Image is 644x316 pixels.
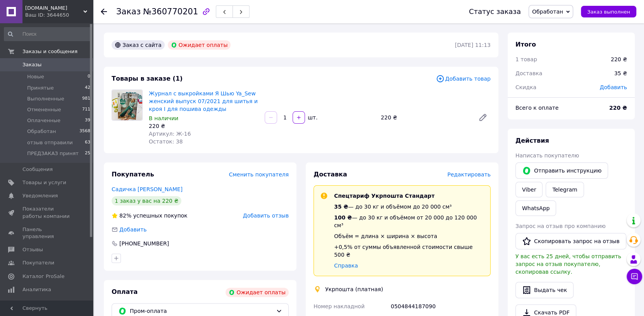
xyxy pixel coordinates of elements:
button: Чат с покупателем [627,269,642,284]
span: Доставка [313,171,347,178]
span: Аналитика [22,286,51,293]
span: Отзывы [22,246,43,253]
span: 63 [85,139,90,146]
div: Ожидает оплаты [168,40,231,50]
span: Каталог ProSale [22,273,64,280]
span: Сменить покупателя [229,171,289,178]
span: Показатели работы компании [22,205,72,219]
span: Уведомления [22,192,58,199]
span: 981 [82,95,90,102]
span: 82% [119,212,131,219]
span: Написать покупателю [515,152,579,159]
span: Обработан [532,9,563,15]
a: Справка [334,262,358,269]
div: 220 ₴ [378,112,472,123]
div: 220 ₴ [149,122,258,130]
span: 1 товар [515,56,537,62]
span: Принятые [27,85,54,92]
span: 100 ₴ [334,214,352,221]
div: 0504844187090 [389,299,492,313]
a: Садичка [PERSON_NAME] [112,186,183,192]
div: 1 заказ у вас на 220 ₴ [112,196,181,205]
span: Действия [515,137,549,144]
span: Покупатели [22,259,54,266]
span: Товары и услуги [22,179,66,186]
span: 25 [85,150,90,157]
span: 35 ₴ [334,204,348,210]
a: Telegram [546,182,584,197]
span: Панель управления [22,226,72,240]
b: 220 ₴ [609,105,627,111]
div: [PHONE_NUMBER] [119,240,170,247]
input: Поиск [4,27,91,41]
div: успешных покупок [112,212,188,219]
span: Добавить [600,84,627,90]
span: Добавить товар [436,74,491,83]
span: Новые [27,73,44,80]
span: 3568 [79,128,90,135]
div: Укрпошта (платная) [323,285,385,293]
span: Остаток: 38 [149,138,183,145]
span: Товары в заказе (1) [112,75,183,82]
span: 711 [82,106,90,113]
a: Viber [515,182,542,197]
span: Скидка [515,84,536,90]
span: 39 [85,117,90,124]
span: Отмененные [27,106,61,113]
button: Отправить инструкцию [515,162,608,179]
span: Покупатель [112,171,154,178]
span: Запрос на отзыв про компанию [515,223,606,229]
span: Спецтариф Укрпошта Стандарт [334,193,434,199]
div: — до 30 кг и объёмом от 20 000 до 120 000 см³ [334,214,484,229]
span: ПРЕДЗАКАЗ принят [27,150,79,157]
span: В наличии [149,115,178,121]
span: Обработан [27,128,56,135]
span: Артикул: Ж-16 [149,131,191,137]
span: Digitex.com.ua [25,5,83,12]
span: У вас есть 25 дней, чтобы отправить запрос на отзыв покупателю, скопировав ссылку. [515,253,621,275]
div: Вернуться назад [101,8,107,16]
span: Добавить отзыв [243,212,289,219]
div: Ваш ID: 3644650 [25,12,93,19]
button: Заказ выполнен [581,6,636,17]
span: отзыв отправили [27,139,73,146]
a: Журнал с выкройками Я Шью Ya_Sew женский выпуск 07/2021 для шитья и кроя I для пошива одежды [149,90,258,112]
time: [DATE] 11:13 [455,42,491,48]
div: +0,5% от суммы объявленной стоимости свыше 500 ₴ [334,243,484,259]
span: Всего к оплате [515,105,558,111]
div: — до 30 кг и объёмом до 20 000 см³ [334,203,484,211]
span: Заказы и сообщения [22,48,77,55]
span: 42 [85,85,90,92]
div: Заказ с сайта [112,40,165,50]
span: Оплаченные [27,117,60,124]
span: №360770201 [143,7,198,16]
div: 35 ₴ [610,65,632,82]
img: Журнал с выкройками Я Шью Ya_Sew женский выпуск 07/2021 для шитья и кроя I для пошива одежды [112,90,142,120]
span: Заказ [116,7,141,16]
div: Ожидает оплаты [226,288,289,297]
span: Заказ выполнен [587,9,630,15]
span: Пром-оплата [130,307,273,315]
span: Доставка [515,70,542,76]
div: Объём = длина × ширина × высота [334,232,484,240]
span: Выполненные [27,95,64,102]
div: Статус заказа [469,8,521,16]
span: Сообщения [22,166,53,173]
span: Номер накладной [313,303,365,309]
span: Итого [515,41,536,48]
span: Заказы [22,61,41,68]
span: Инструменты вебмастера и SEO [22,299,72,313]
a: WhatsApp [515,200,556,216]
span: Оплата [112,288,138,295]
div: шт. [306,114,318,121]
span: Редактировать [447,171,491,178]
span: Добавить [119,226,146,233]
button: Выдать чек [515,282,573,298]
a: Редактировать [475,110,491,125]
button: Скопировать запрос на отзыв [515,233,626,249]
span: 0 [88,73,90,80]
div: 220 ₴ [611,55,627,63]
